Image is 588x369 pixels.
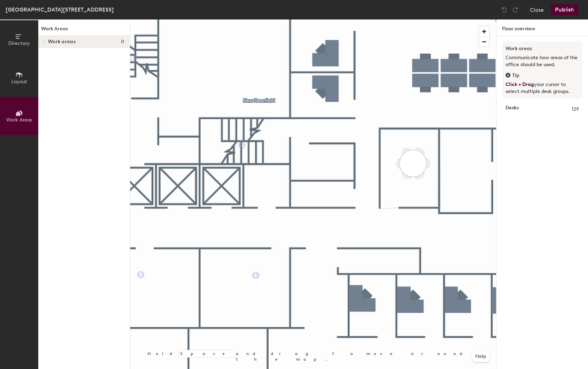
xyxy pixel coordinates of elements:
button: Help [472,351,489,362]
span: Layout [11,79,27,85]
h1: Work Areas [38,25,130,36]
span: 0 [121,39,124,45]
img: Undo [501,6,508,13]
button: Publish [551,4,578,15]
img: Redo [512,6,519,13]
span: Directory [8,40,30,46]
p: your cursor to select multiple desk groups. [506,81,579,95]
span: Work Areas [6,117,32,123]
button: Close [530,4,544,15]
span: Click + Drag [506,81,534,87]
h3: Work areas [506,45,579,53]
div: Tip [506,72,579,79]
p: Communicate how areas of the office should be used. [506,54,579,68]
strong: Desks [506,105,519,113]
span: Work areas [48,39,76,45]
div: [GEOGRAPHIC_DATA][STREET_ADDRESS] [6,5,114,14]
h1: Floor overview [496,19,588,36]
span: 129 [572,105,579,113]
